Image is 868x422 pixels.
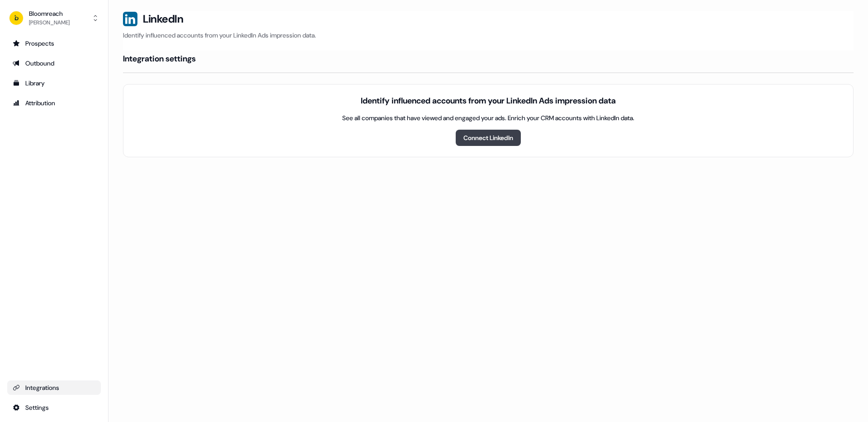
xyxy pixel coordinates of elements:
[13,39,95,48] div: Prospects
[29,18,70,27] div: [PERSON_NAME]
[123,53,196,64] h4: Integration settings
[29,9,70,18] div: Bloomreach
[361,95,616,106] div: Identify influenced accounts from your LinkedIn Ads impression data
[7,56,101,70] a: Go to outbound experience
[13,403,95,412] div: Settings
[7,76,101,90] a: Go to templates
[7,96,101,110] a: Go to attribution
[143,12,183,26] h3: LinkedIn
[7,36,101,51] a: Go to prospects
[13,383,95,392] div: Integrations
[342,113,634,122] div: See all companies that have viewed and engaged your ads. Enrich your CRM accounts with LinkedIn d...
[13,79,95,88] div: Library
[7,400,101,415] a: Go to integrations
[7,7,101,29] button: Bloomreach[PERSON_NAME]
[7,380,101,395] a: Go to integrations
[13,98,95,108] div: Attribution
[123,31,854,40] p: Identify influenced accounts from your LinkedIn Ads impression data.
[13,59,95,68] div: Outbound
[456,130,521,146] button: Connect LinkedIn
